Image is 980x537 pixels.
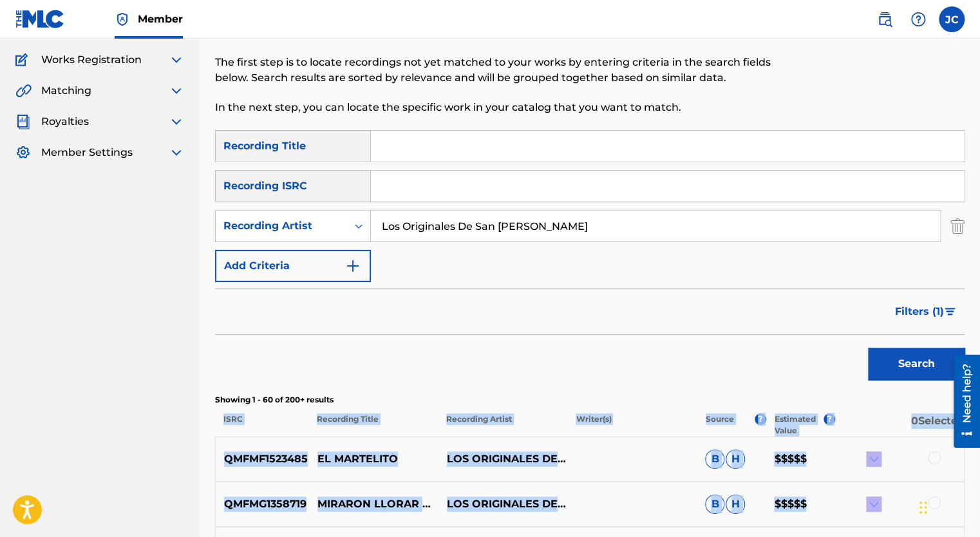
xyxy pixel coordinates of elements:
[345,258,361,274] img: 9d2ae6d4665cec9f34b9.svg
[866,496,881,512] img: expand
[438,496,567,512] p: LOS ORIGINALES DE [GEOGRAPHIC_DATA][PERSON_NAME]
[215,394,965,406] p: Showing 1 - 60 of 200+ results
[705,495,724,514] span: B
[905,6,931,32] div: Help
[939,6,965,32] div: User Menu
[919,488,927,527] div: Drag
[215,250,371,282] button: Add Criteria
[169,145,184,160] img: expand
[755,413,766,425] span: ?
[567,413,697,437] p: Writer(s)
[223,218,339,234] div: Recording Artist
[15,83,32,99] img: Matching
[944,355,980,448] iframe: Resource Center
[169,83,184,99] img: expand
[115,12,130,27] img: Top Rightsholder
[945,308,956,316] img: filter
[872,6,898,32] a: Public Search
[215,55,792,86] p: The first step is to locate recordings not yet matched to your works by entering criteria in the ...
[766,451,834,467] p: $$$$$
[877,12,892,27] img: search
[41,52,142,68] span: Works Registration
[868,348,965,380] button: Search
[887,296,965,328] button: Filters (1)
[916,475,980,537] iframe: Chat Widget
[766,496,834,512] p: $$$$$
[726,449,745,469] span: H
[215,413,308,437] p: ISRC
[438,413,567,437] p: Recording Artist
[169,52,184,68] img: expand
[216,496,309,512] p: QMFMG1358719
[41,83,91,99] span: Matching
[950,210,965,242] img: Delete Criterion
[438,451,567,467] p: LOS ORIGINALES DE [GEOGRAPHIC_DATA][PERSON_NAME]
[308,413,438,437] p: Recording Title
[215,130,965,386] form: Search Form
[726,495,745,514] span: H
[15,114,31,129] img: Royalties
[41,114,89,129] span: Royalties
[910,12,926,27] img: help
[15,10,65,28] img: MLC Logo
[138,12,183,26] span: Member
[775,413,824,437] p: Estimated Value
[824,413,835,425] span: ?
[705,449,724,469] span: B
[41,145,133,160] span: Member Settings
[15,52,32,68] img: Works Registration
[895,304,944,319] span: Filters ( 1 )
[835,413,965,437] p: 0 Selected
[215,100,792,115] p: In the next step, you can locate the specific work in your catalog that you want to match.
[15,145,31,160] img: Member Settings
[706,413,734,437] p: Source
[169,114,184,129] img: expand
[309,451,438,467] p: EL MARTELITO
[14,9,32,68] div: Need help?
[866,451,881,467] img: expand
[216,451,309,467] p: QMFMF1523485
[309,496,438,512] p: MIRARON LLORAR A ESTE HOMBRE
